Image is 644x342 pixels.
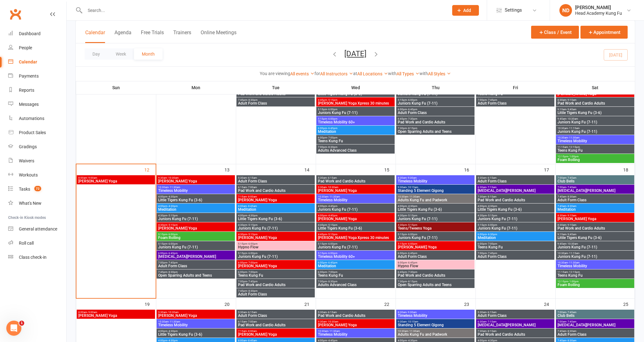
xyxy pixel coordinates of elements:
[397,236,473,240] span: Juniors Kung Fu (7-11)
[19,73,39,79] div: Payments
[318,130,393,133] span: Meditation
[397,71,419,76] a: All Types
[114,30,131,43] button: Agenda
[557,195,633,198] span: 7:45am
[407,176,417,179] span: - 9:30am
[396,81,475,94] th: Thu
[397,217,473,221] span: Juniors Kung Fu (7-11)
[397,108,473,111] span: 6:00pm
[477,99,553,101] span: 7:00pm
[8,154,66,168] a: Waivers
[158,186,234,189] span: 10:30am
[477,242,553,245] span: 6:00pm
[557,224,633,226] span: 8:30am
[8,27,66,41] a: Dashboard
[407,252,417,255] span: - 6:45pm
[531,26,579,39] button: Class / Event
[238,245,314,249] span: Hypno Flow
[167,205,178,208] span: - 4:30pm
[108,48,134,60] button: Week
[158,236,234,240] span: Foam Rolling
[327,127,337,130] span: - 6:45pm
[408,195,420,198] span: - 11:30am
[318,136,393,139] span: 6:00pm
[557,233,633,236] span: 9:15am
[477,179,553,183] span: Adult Form Class
[475,81,555,94] th: Fri
[397,214,473,217] span: 4:30pm
[19,45,32,50] div: People
[158,179,234,183] span: [PERSON_NAME] Yoga
[357,71,388,76] a: All Locations
[318,208,393,211] span: Juniors Kung Fu (7-11)
[318,233,393,236] span: 4:45pm
[407,117,417,120] span: - 7:30pm
[158,245,234,249] span: Juniors Kung Fu (7-11)
[19,241,34,246] div: Roll call
[407,108,417,111] span: - 6:45pm
[487,99,497,101] span: - 7:45pm
[477,176,553,179] span: 5:30am
[238,92,314,96] span: Pad Work and Cardio Adults
[158,198,234,202] span: Little Tigers Kung Fu (3-6)
[557,214,633,217] span: 8:30am
[167,242,178,245] span: - 6:00pm
[397,226,473,230] span: Teens/Tweens Yoga
[568,155,579,158] span: - 1:00pm
[316,81,396,94] th: Wed
[318,101,393,105] span: [PERSON_NAME] Yoga Xpress 30 minutes
[318,195,393,198] span: 10:30am
[318,214,393,217] span: 4:00pm
[238,217,314,221] span: Little Tigers Kung Fu (3-6)
[318,189,393,193] span: [PERSON_NAME] Yoga
[260,71,290,76] strong: You are viewing
[238,205,314,208] span: 8:00am
[487,242,497,245] span: - 7:00pm
[566,176,576,179] span: - 7:45am
[327,117,337,120] span: - 6:00pm
[557,136,633,139] span: 10:30am
[320,71,353,76] a: All Instructors
[169,186,180,189] span: - 11:30am
[557,130,633,133] span: Juniors Kung Fu (7-11)
[87,176,97,179] span: - 9:00am
[477,233,553,236] span: 6:00pm
[167,214,178,217] span: - 5:15pm
[318,179,393,183] span: Pad Work and Cardio Adults
[557,127,633,130] span: 10:30am
[407,242,417,245] span: - 6:00pm
[487,224,497,226] span: - 6:00pm
[8,182,66,196] a: Tasks 72
[158,233,234,236] span: 5:15pm
[397,189,473,193] span: Standing 5 Element Qigong
[19,59,37,64] div: Calendar
[397,111,473,115] span: Adult Form Class
[158,189,234,193] span: Timeless Mobility
[568,136,580,139] span: - 11:30am
[158,242,234,245] span: 5:15pm
[557,149,633,152] span: Teens Kung Fu
[290,71,314,76] a: All events
[8,69,66,83] a: Payments
[557,158,633,162] span: Foam Rolling
[318,186,393,189] span: 9:30am
[388,71,397,76] strong: with
[407,186,418,189] span: - 10:15am
[557,189,633,193] span: [MEDICAL_DATA][PERSON_NAME]
[575,5,622,10] div: [PERSON_NAME]
[173,30,191,43] button: Trainers
[464,164,475,175] div: 16
[318,224,393,226] span: 4:45pm
[397,198,473,202] span: Adults Kung Fu and Padwork
[238,195,314,198] span: 7:15am
[397,252,473,255] span: 6:00pm
[78,179,154,183] span: [PERSON_NAME] Yoga
[477,101,553,105] span: Adult Form Class
[238,198,314,202] span: [PERSON_NAME] Yoga
[8,6,23,22] a: Clubworx
[247,99,258,101] span: - 8:30pm
[8,111,66,126] a: Automations
[557,252,633,255] span: 10:30am
[19,158,34,163] div: Waivers
[407,214,417,217] span: - 5:15pm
